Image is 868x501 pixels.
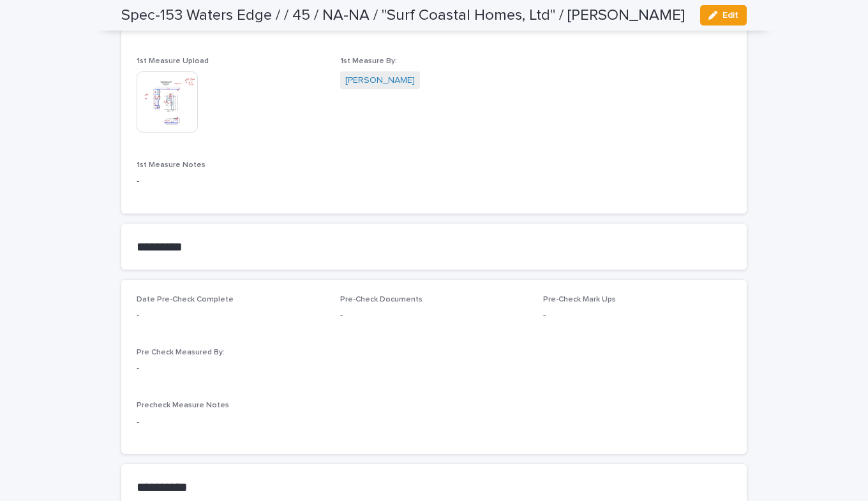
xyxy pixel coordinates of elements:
[340,296,423,303] span: Pre-Check Documents
[137,57,209,65] span: 1st Measure Upload
[137,402,229,409] span: Precheck Measure Notes
[137,296,234,303] span: Date Pre-Check Complete
[543,309,731,323] p: -
[137,309,325,323] p: -
[137,416,731,429] p: -
[137,175,731,188] p: -
[137,349,225,356] span: Pre Check Measured By:
[722,11,738,20] span: Edit
[700,5,747,25] button: Edit
[340,309,528,323] p: -
[137,161,206,169] span: 1st Measure Notes
[121,6,685,25] h2: Spec-153 Waters Edge / / 45 / NA-NA / "Surf Coastal Homes, Ltd" / [PERSON_NAME]
[340,57,397,65] span: 1st Measure By:
[543,296,616,303] span: Pre-Check Mark Ups
[345,74,415,87] a: [PERSON_NAME]
[137,362,325,375] p: -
